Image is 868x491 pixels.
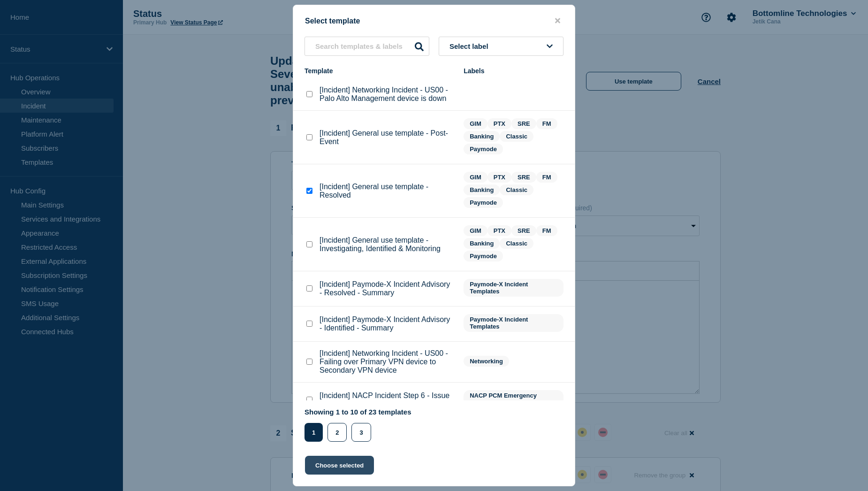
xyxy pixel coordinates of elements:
input: [Incident] Networking Incident - US00 - Palo Alto Management device is down checkbox [306,91,312,97]
span: SRE [511,118,536,129]
input: [Incident] Paymode-X Incident Advisory - Identified - Summary checkbox [306,321,312,327]
span: FM [536,225,557,236]
input: [Incident] General use template - Resolved checkbox [306,188,312,194]
div: Select template [293,16,575,25]
span: Paymode-X Incident Templates [464,314,563,332]
p: [Incident] Networking Incident - US00 - Palo Alto Management device is down [320,86,454,103]
span: FM [536,118,557,129]
span: PTX [487,118,511,129]
input: [Incident] NACP Incident Step 6 - Issue Resolved & Closed checkbox [306,397,312,403]
span: Paymode [464,144,503,154]
input: [Incident] Networking Incident - US00 - Failing over Primary VPN device to Secondary VPN device c... [306,359,312,365]
p: Showing 1 to 10 of 23 templates [305,408,411,416]
button: 1 [305,423,323,442]
span: Classic [500,184,533,195]
span: FM [536,172,557,183]
span: Banking [464,131,500,142]
span: GIM [464,225,487,236]
span: Paymode [464,251,503,261]
span: PTX [487,172,511,183]
span: Paymode-X Incident Templates [464,279,563,297]
span: Banking [464,238,500,249]
div: Template [305,67,454,75]
span: PTX [487,225,511,236]
button: Select label [439,37,563,56]
span: GIM [464,172,487,183]
button: 3 [351,423,371,442]
span: Networking [464,356,509,367]
button: close button [552,16,563,25]
span: SRE [511,225,536,236]
span: NACP PCM Emergency Notification [464,390,563,408]
span: SRE [511,172,536,183]
span: Banking [464,184,500,195]
input: [Incident] General use template - Investigating, Identified & Monitoring checkbox [306,241,312,247]
p: [Incident] NACP Incident Step 6 - Issue Resolved & Closed [320,391,454,408]
p: [Incident] Networking Incident - US00 - Failing over Primary VPN device to Secondary VPN device [320,349,454,375]
span: Classic [500,238,533,249]
span: Paymode [464,197,503,208]
p: [Incident] General use template - Resolved [320,183,454,199]
span: Select label [449,42,492,50]
button: Choose selected [305,456,374,475]
span: Classic [500,131,533,142]
input: [Incident] General use template - Post-Event checkbox [306,134,312,140]
p: [Incident] General use template - Post-Event [320,129,454,146]
p: [Incident] Paymode-X Incident Advisory - Identified - Summary [320,315,454,332]
div: Labels [464,67,563,75]
input: Search templates & labels [305,37,429,56]
span: GIM [464,118,487,129]
p: [Incident] General use template - Investigating, Identified & Monitoring [320,236,454,253]
input: [Incident] Paymode-X Incident Advisory - Resolved - Summary checkbox [306,285,312,292]
button: 2 [327,423,347,442]
p: [Incident] Paymode-X Incident Advisory - Resolved - Summary [320,280,454,297]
